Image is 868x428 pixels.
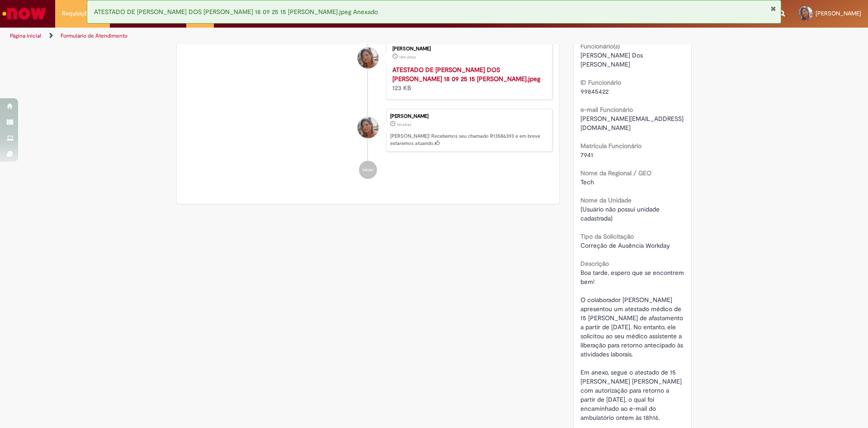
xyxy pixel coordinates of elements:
[399,54,416,60] span: 14m atrás
[392,46,543,52] div: [PERSON_NAME]
[580,51,645,68] span: [PERSON_NAME] Dos [PERSON_NAME]
[7,28,572,44] ul: Trilhas de página
[580,205,661,222] span: (Usuário não possui unidade cadastrada)
[580,178,594,186] span: Tech
[390,133,547,147] p: [PERSON_NAME]! Recebemos seu chamado R13586393 e em breve estaremos atuando.
[580,142,642,150] b: Matrícula Funcionário
[397,122,411,127] span: 1m atrás
[184,109,552,152] li: Erika Schifferli
[62,9,94,18] span: Requisições
[10,32,41,39] a: Página inicial
[358,48,378,68] div: Erika Schifferli
[580,106,633,114] b: e-mail Funcionário
[580,241,670,250] span: Correção de Ausência Workday
[397,122,411,127] time: 01/10/2025 14:44:39
[580,78,621,87] b: ID Funcionário
[390,114,547,119] div: [PERSON_NAME]
[580,169,651,177] b: Nome da Regional / GEO
[358,117,378,138] div: Erika Schifferli
[580,87,609,96] span: 99845422
[580,42,620,50] b: Funcionário(s)
[770,5,776,12] button: Fechar Notificação
[94,8,378,16] span: ATESTADO DE [PERSON_NAME] DOS [PERSON_NAME] 18 09 25 15 [PERSON_NAME].jpeg Anexado
[580,151,593,159] span: 7941
[1,5,47,23] img: ServiceNow
[816,10,861,17] span: [PERSON_NAME]
[392,65,543,92] div: 123 KB
[580,115,684,132] span: [PERSON_NAME][EMAIL_ADDRESS][DOMAIN_NAME]
[399,54,416,60] time: 01/10/2025 14:31:18
[392,66,540,83] a: ATESTADO DE [PERSON_NAME] DOS [PERSON_NAME] 18 09 25 15 [PERSON_NAME].jpeg
[61,32,127,39] a: Formulário de Atendimento
[580,196,632,204] b: Nome da Unidade
[580,232,634,240] b: Tipo da Solicitação
[580,260,609,268] b: Descrição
